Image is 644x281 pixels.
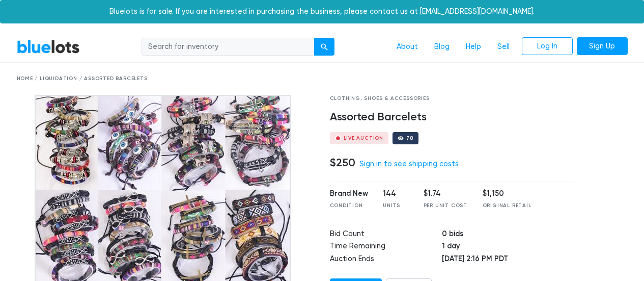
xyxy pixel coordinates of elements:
div: 78 [406,136,413,141]
a: Help [458,37,489,57]
input: Search for inventory [142,38,315,56]
div: $1.74 [424,188,467,199]
div: $1,150 [483,188,531,199]
h4: $250 [330,156,355,169]
td: Time Remaining [330,241,442,253]
div: Home / Liquidation / Assorted Barcelets [17,75,628,83]
a: BlueLots [17,39,80,54]
td: [DATE] 2:16 PM PDT [442,253,575,266]
div: Condition [330,202,368,210]
div: Live Auction [344,136,384,141]
a: Sell [489,37,518,57]
a: Sign in to see shipping costs [359,160,459,168]
div: Per Unit Cost [424,202,467,210]
div: 144 [383,188,408,199]
td: 1 day [442,241,575,253]
td: Auction Ends [330,253,442,266]
div: Original Retail [483,202,531,210]
td: Bid Count [330,228,442,241]
div: Units [383,202,408,210]
h4: Assorted Barcelets [330,111,576,124]
a: About [388,37,426,57]
td: 0 bids [442,228,575,241]
div: Clothing, Shoes & Accessories [330,95,576,103]
div: Brand New [330,188,368,199]
a: Log In [522,37,573,56]
a: Sign Up [577,37,628,56]
a: Blog [426,37,458,57]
